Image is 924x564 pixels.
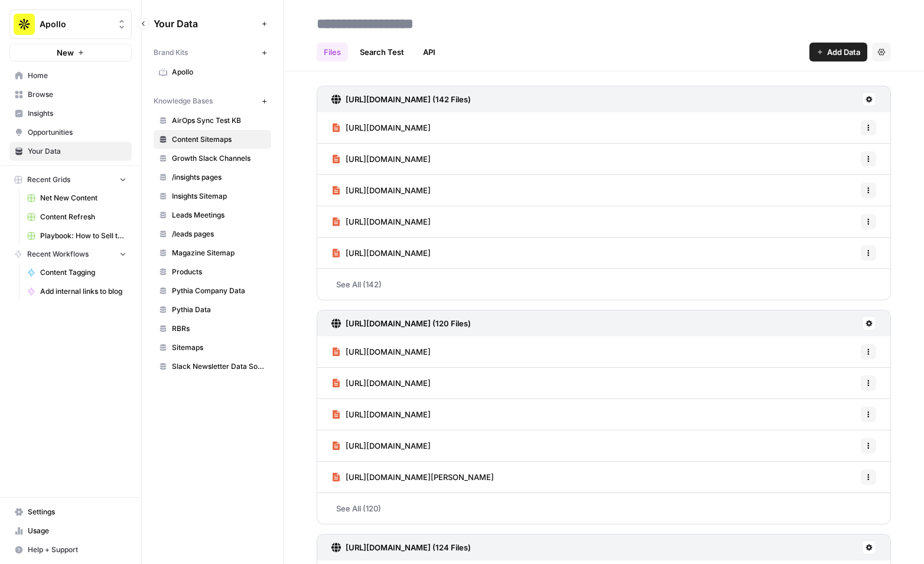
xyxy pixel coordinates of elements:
[331,238,431,268] a: [URL][DOMAIN_NAME]
[27,249,89,260] span: Recent Workflows
[154,130,271,149] a: Content Sitemaps
[172,248,266,258] span: Magazine Sitemap
[22,263,132,282] a: Content Tagging
[346,93,471,105] h3: [URL][DOMAIN_NAME] (142 Files)
[346,346,431,358] span: [URL][DOMAIN_NAME]
[28,146,126,157] span: Your Data
[172,210,266,221] span: Leads Meetings
[154,17,257,31] span: Your Data
[331,144,431,174] a: [URL][DOMAIN_NAME]
[331,534,471,560] a: [URL][DOMAIN_NAME] (124 Files)
[9,503,132,521] a: Settings
[9,104,132,123] a: Insights
[172,267,266,277] span: Products
[40,231,126,241] span: Playbook: How to Sell to "X" Leads Grid
[172,286,266,296] span: Pythia Company Data
[154,319,271,338] a: RBRs
[154,187,271,206] a: Insights Sitemap
[27,174,70,185] span: Recent Grids
[172,361,266,372] span: Slack Newsletter Data Source
[331,462,494,492] a: [URL][DOMAIN_NAME][PERSON_NAME]
[40,286,126,297] span: Add internal links to blog
[28,544,126,555] span: Help + Support
[154,47,188,58] span: Brand Kits
[154,168,271,187] a: /insights pages
[317,43,348,61] a: Files
[154,225,271,244] a: /leads pages
[154,149,271,168] a: Growth Slack Channels
[346,440,431,452] span: [URL][DOMAIN_NAME]
[331,336,431,367] a: [URL][DOMAIN_NAME]
[346,317,471,329] h3: [URL][DOMAIN_NAME] (120 Files)
[331,399,431,430] a: [URL][DOMAIN_NAME]
[346,471,494,483] span: [URL][DOMAIN_NAME][PERSON_NAME]
[331,175,431,206] a: [URL][DOMAIN_NAME]
[22,282,132,301] a: Add internal links to blog
[346,542,471,553] h3: [URL][DOMAIN_NAME] (124 Files)
[353,43,411,61] a: Search Test
[317,493,891,524] a: See All (120)
[317,269,891,300] a: See All (142)
[154,96,213,106] span: Knowledge Bases
[154,338,271,357] a: Sitemaps
[346,377,431,389] span: [URL][DOMAIN_NAME]
[28,526,126,536] span: Usage
[172,67,266,77] span: Apollo
[9,85,132,104] a: Browse
[416,43,443,61] a: API
[154,300,271,319] a: Pythia Data
[154,206,271,225] a: Leads Meetings
[172,172,266,183] span: /insights pages
[172,323,266,334] span: RBRs
[331,206,431,237] a: [URL][DOMAIN_NAME]
[9,142,132,161] a: Your Data
[172,191,266,202] span: Insights Sitemap
[809,43,867,61] button: Add Data
[331,86,471,112] a: [URL][DOMAIN_NAME] (142 Files)
[28,108,126,119] span: Insights
[172,304,266,315] span: Pythia Data
[9,66,132,85] a: Home
[22,208,132,226] a: Content Refresh
[9,521,132,540] a: Usage
[172,134,266,145] span: Content Sitemaps
[346,409,431,420] span: [URL][DOMAIN_NAME]
[172,153,266,164] span: Growth Slack Channels
[331,112,431,143] a: [URL][DOMAIN_NAME]
[9,245,132,263] button: Recent Workflows
[346,216,431,228] span: [URL][DOMAIN_NAME]
[9,123,132,142] a: Opportunities
[154,357,271,376] a: Slack Newsletter Data Source
[40,267,126,278] span: Content Tagging
[40,212,126,222] span: Content Refresh
[28,507,126,517] span: Settings
[9,9,132,39] button: Workspace: Apollo
[22,226,132,245] a: Playbook: How to Sell to "X" Leads Grid
[28,127,126,138] span: Opportunities
[154,244,271,262] a: Magazine Sitemap
[331,310,471,336] a: [URL][DOMAIN_NAME] (120 Files)
[14,14,35,35] img: Apollo Logo
[172,229,266,239] span: /leads pages
[331,368,431,398] a: [URL][DOMAIN_NAME]
[331,430,431,461] a: [URL][DOMAIN_NAME]
[22,189,132,208] a: Net New Content
[346,153,431,165] span: [URL][DOMAIN_NAME]
[172,342,266,353] span: Sitemaps
[9,44,132,61] button: New
[40,193,126,203] span: Net New Content
[154,262,271,281] a: Products
[9,171,132,189] button: Recent Grids
[346,122,431,134] span: [URL][DOMAIN_NAME]
[154,63,271,82] a: Apollo
[28,70,126,81] span: Home
[154,111,271,130] a: AirOps Sync Test KB
[172,115,266,126] span: AirOps Sync Test KB
[40,18,111,30] span: Apollo
[346,247,431,259] span: [URL][DOMAIN_NAME]
[346,184,431,196] span: [URL][DOMAIN_NAME]
[827,46,860,58] span: Add Data
[9,540,132,559] button: Help + Support
[154,281,271,300] a: Pythia Company Data
[28,89,126,100] span: Browse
